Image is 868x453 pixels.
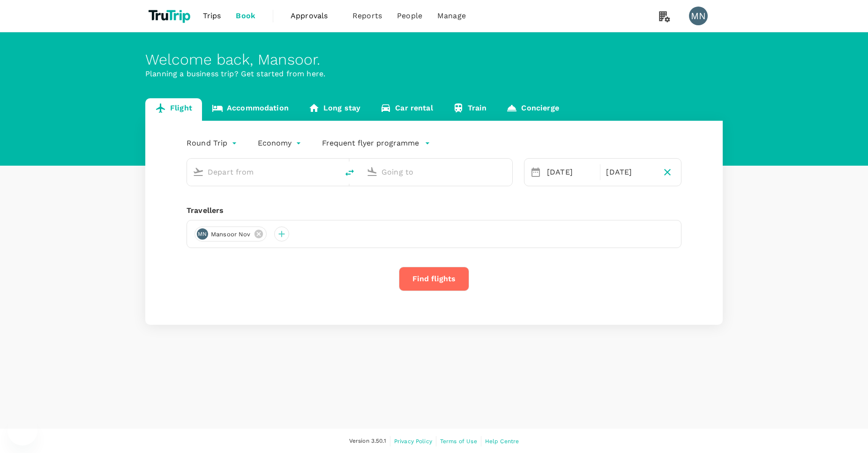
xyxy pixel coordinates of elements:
a: Terms of Use [440,436,477,446]
button: Frequent flyer programme [322,138,430,149]
span: Trips [203,10,221,22]
a: Car rental [370,98,443,121]
a: Long stay [299,98,370,121]
span: Privacy Policy [394,438,432,445]
button: Open [506,171,508,173]
div: Travellers [187,205,681,216]
span: Approvals [291,10,337,22]
a: Train [443,98,497,121]
input: Depart from [208,165,319,179]
div: MNMansoor Nov [195,226,267,241]
div: Round Trip [187,136,239,151]
div: [DATE] [602,163,657,182]
iframe: Button to launch messaging window [7,416,37,446]
div: Welcome back , Mansoor . [145,51,723,68]
span: People [397,10,422,22]
a: Accommodation [202,98,299,121]
div: [DATE] [543,163,598,182]
button: Find flights [399,267,469,291]
span: Version 3.50.1 [349,437,386,446]
p: Frequent flyer programme [322,138,419,149]
img: TruTrip logo [145,6,195,26]
a: Privacy Policy [394,436,432,446]
button: delete [338,161,361,184]
a: Concierge [496,98,569,121]
div: Economy [258,136,303,151]
a: Flight [145,98,202,121]
span: Reports [352,10,382,22]
span: Manage [437,10,466,22]
span: Help Centre [485,438,519,445]
span: Mansoor Nov [205,230,256,239]
span: Book [236,10,255,22]
input: Going to [382,165,493,179]
button: Open [332,171,334,173]
p: Planning a business trip? Get started from here. [145,68,723,80]
div: MN [197,228,208,240]
span: Terms of Use [440,438,477,445]
a: Help Centre [485,436,519,446]
div: MN [689,7,708,25]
